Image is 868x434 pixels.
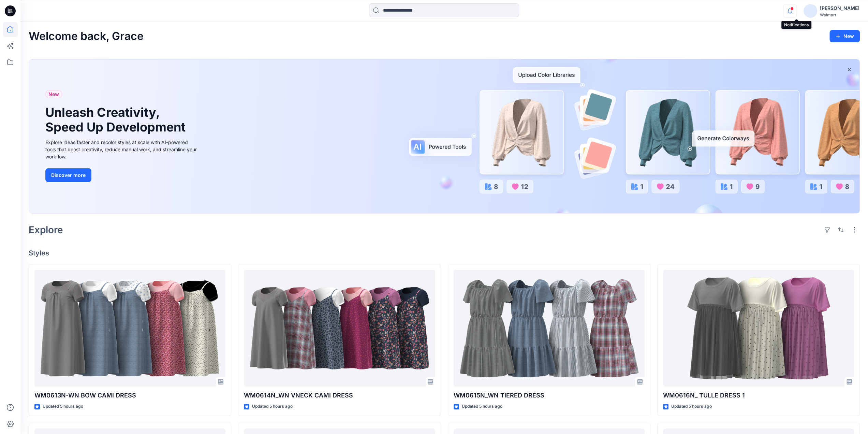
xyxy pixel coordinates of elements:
[671,403,712,410] p: Updated 5 hours ago
[34,270,225,387] a: WM0613N-WN BOW CAMI DRESS
[45,105,189,135] h1: Unleash Creativity, Speed Up Development
[820,12,859,17] div: Walmart
[34,391,225,400] p: WM0613N-WN BOW CAMI DRESS
[244,270,435,387] a: WM0614N_WN VNECK CAMI DRESS
[45,168,199,182] a: Discover more
[43,403,83,410] p: Updated 5 hours ago
[804,4,817,18] img: avatar
[29,249,860,257] h4: Styles
[45,168,91,182] button: Discover more
[244,391,435,400] p: WM0614N_WN VNECK CAMI DRESS
[29,224,63,235] h2: Explore
[29,30,144,43] h2: Welcome back, Grace
[820,4,859,12] div: [PERSON_NAME]
[454,270,645,387] a: WM0615N_WN TIERED DRESS
[663,270,854,387] a: WM0616N_ TULLE DRESS 1
[252,403,293,410] p: Updated 5 hours ago
[829,30,860,42] button: New
[45,139,199,160] div: Explore ideas faster and recolor styles at scale with AI-powered tools that boost creativity, red...
[48,90,59,98] span: New
[454,391,645,400] p: WM0615N_WN TIERED DRESS
[663,391,854,400] p: WM0616N_ TULLE DRESS 1
[462,403,502,410] p: Updated 5 hours ago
